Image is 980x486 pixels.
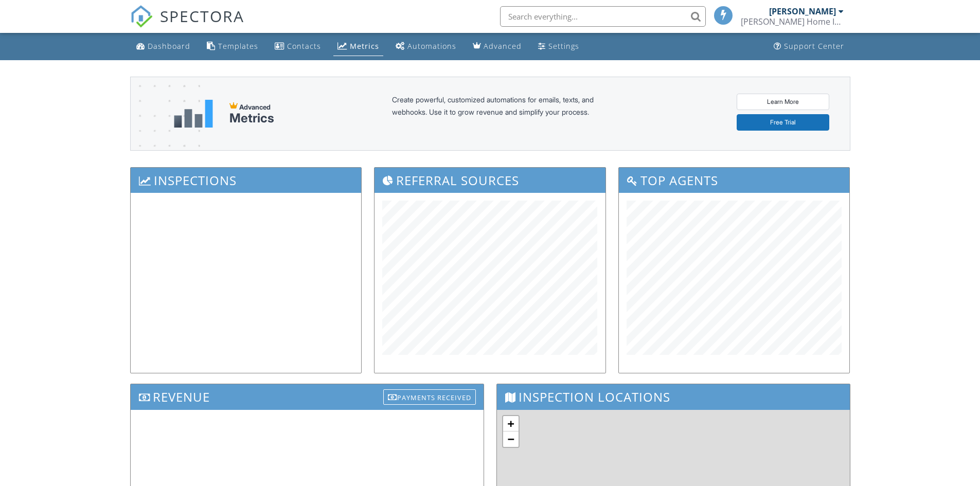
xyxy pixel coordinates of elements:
div: Bjostad Home Inspections [741,16,844,27]
img: The Best Home Inspection Software - Spectora [130,5,153,28]
div: Dashboard [148,41,190,51]
input: Search everything... [500,6,706,27]
span: Advanced [239,103,271,111]
div: Contacts [287,41,321,51]
h3: Referral Sources [375,168,605,193]
div: Payments Received [383,389,476,405]
a: Dashboard [132,37,194,56]
img: metrics-aadfce2e17a16c02574e7fc40e4d6b8174baaf19895a402c862ea781aae8ef5b.svg [174,100,213,128]
a: Support Center [770,37,848,56]
h3: Revenue [131,384,484,409]
div: Automations [407,41,456,51]
div: Templates [218,41,258,51]
div: [PERSON_NAME] [769,6,836,16]
a: Automations (Basic) [391,37,460,56]
div: Advanced [484,41,522,51]
a: Settings [534,37,583,56]
a: Contacts [271,37,325,56]
a: Zoom in [503,416,519,431]
div: Create powerful, customized automations for emails, texts, and webhooks. Use it to grow revenue a... [392,94,618,134]
img: advanced-banner-bg-f6ff0eecfa0ee76150a1dea9fec4b49f333892f74bc19f1b897a312d7a1b2ff3.png [131,77,200,191]
a: Payments Received [383,387,476,404]
div: Metrics [350,41,379,51]
a: Free Trial [737,114,829,131]
h3: Top Agents [619,168,850,193]
a: Metrics [333,37,383,56]
div: Support Center [784,41,844,51]
div: Metrics [229,111,274,125]
a: Zoom out [503,431,519,447]
a: SPECTORA [130,14,244,35]
a: Templates [203,37,262,56]
a: Learn More [737,94,829,110]
span: SPECTORA [160,5,244,27]
h3: Inspection Locations [497,384,850,409]
h3: Inspections [131,168,362,193]
a: Advanced [469,37,526,56]
div: Settings [548,41,579,51]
